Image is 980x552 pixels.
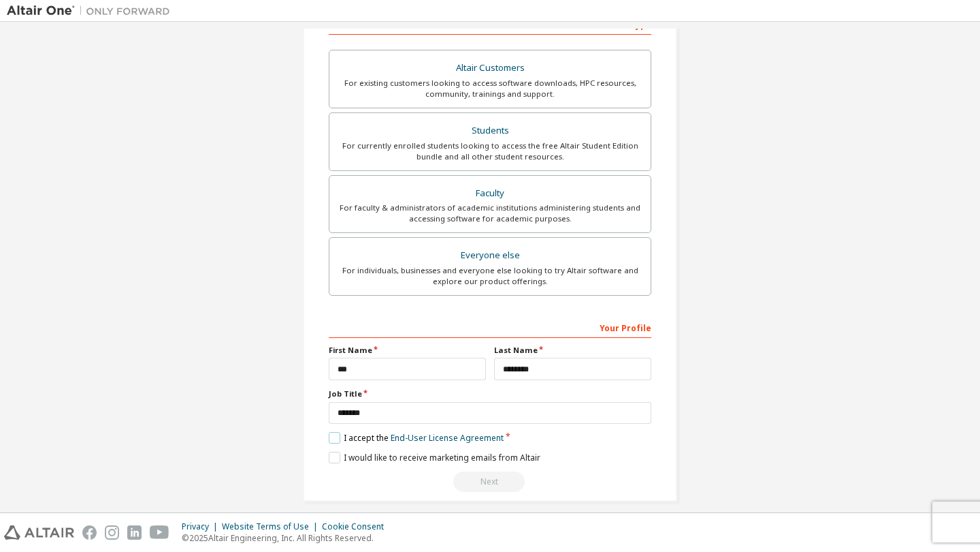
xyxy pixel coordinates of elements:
[338,265,642,287] div: For individuals, businesses and everyone else looking to try Altair software and explore our prod...
[329,345,486,356] label: First Name
[150,525,169,540] img: youtube.svg
[329,472,651,492] div: Read and acccept EULA to continue
[322,521,392,532] div: Cookie Consent
[329,316,651,338] div: Your Profile
[338,246,642,265] div: Everyone else
[338,59,642,78] div: Altair Customers
[338,202,642,224] div: For faculty & administrators of academic institutions administering students and accessing softwa...
[338,184,642,203] div: Faculty
[329,388,651,399] label: Job Title
[391,432,504,444] a: End-User License Agreement
[105,525,119,540] img: instagram.svg
[182,521,222,532] div: Privacy
[338,78,642,99] div: For existing customers looking to access software downloads, HPC resources, community, trainings ...
[338,140,642,162] div: For currently enrolled students looking to access the free Altair Student Edition bundle and all ...
[222,521,322,532] div: Website Terms of Use
[7,4,177,18] img: Altair One
[494,345,651,356] label: Last Name
[329,432,504,444] label: I accept the
[127,525,142,540] img: linkedin.svg
[182,532,392,544] p: © 2025 Altair Engineering, Inc. All Rights Reserved.
[338,121,642,140] div: Students
[4,525,74,540] img: altair_logo.svg
[329,452,540,463] label: I would like to receive marketing emails from Altair
[82,525,97,540] img: facebook.svg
